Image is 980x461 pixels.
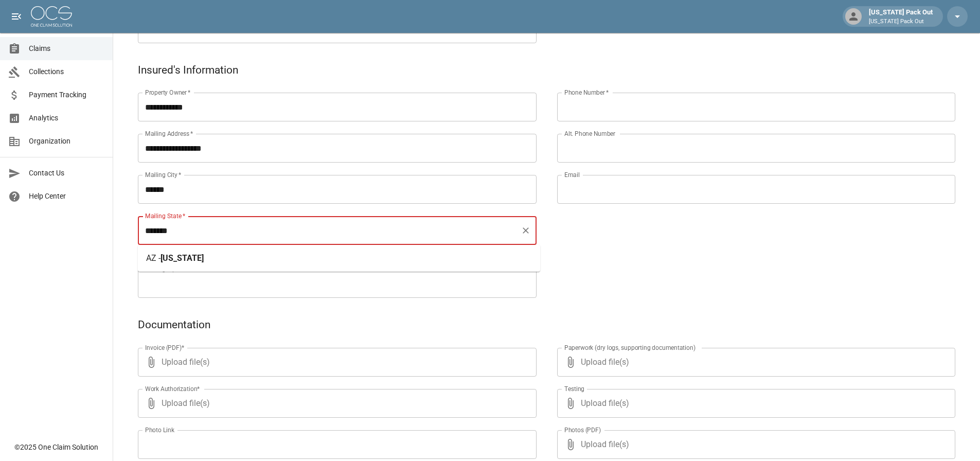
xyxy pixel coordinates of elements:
[14,442,98,452] div: © 2025 One Claim Solution
[31,6,72,27] img: ocs-logo-white-transparent.png
[564,384,584,393] label: Testing
[865,7,937,26] div: [US_STATE] Pack Out
[162,389,509,418] span: Upload file(s)
[869,17,933,26] p: [US_STATE] Pack Out
[564,170,580,179] label: Email
[564,425,601,434] label: Photos (PDF)
[581,389,928,418] span: Upload file(s)
[564,88,609,97] label: Phone Number
[519,223,533,238] button: Clear
[29,191,104,202] span: Help Center
[145,170,182,179] label: Mailing City
[29,90,104,100] span: Payment Tracking
[145,384,200,393] label: Work Authorization*
[29,168,104,179] span: Contact Us
[145,425,174,434] label: Photo Link
[29,136,104,147] span: Organization
[162,348,509,377] span: Upload file(s)
[145,343,185,352] label: Invoice (PDF)*
[145,88,191,97] label: Property Owner
[564,343,696,352] label: Paperwork (dry logs, supporting documentation)
[564,129,615,138] label: Alt. Phone Number
[161,253,204,263] span: [US_STATE]
[29,113,104,123] span: Analytics
[581,348,928,377] span: Upload file(s)
[29,43,104,54] span: Claims
[29,66,104,77] span: Collections
[146,253,161,263] span: AZ -
[145,129,193,138] label: Mailing Address
[145,211,185,220] label: Mailing State
[581,430,928,459] span: Upload file(s)
[6,6,27,27] button: open drawer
